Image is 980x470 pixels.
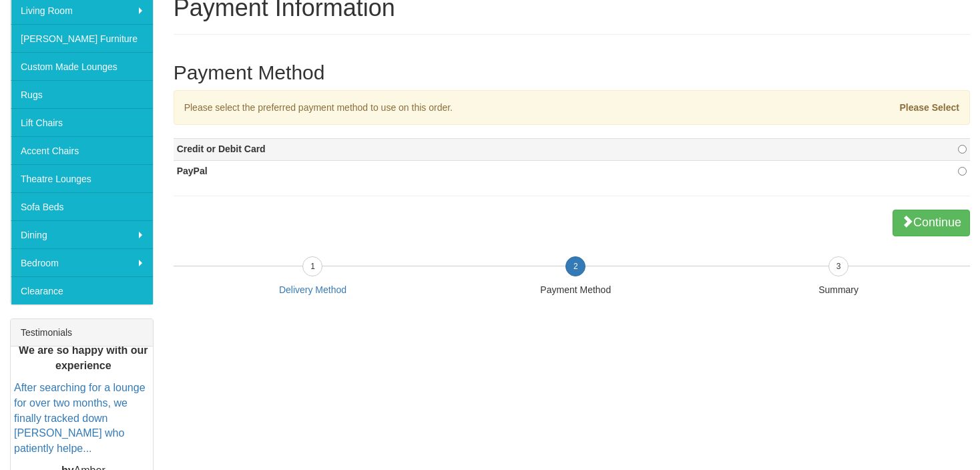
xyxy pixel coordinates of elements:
[11,164,153,192] a: Theatre Lounges
[14,382,146,454] a: After searching for a lounge for over two months, we finally tracked down [PERSON_NAME] who patie...
[174,101,704,114] div: Please select the preferred payment method to use on this order.
[11,108,153,136] a: Lift Chairs
[302,256,322,276] button: 1
[899,102,959,113] strong: Please Select
[11,248,153,276] a: Bedroom
[302,260,322,270] a: 1
[177,144,266,154] strong: Credit or Debit Card
[11,24,153,52] a: [PERSON_NAME] Furniture
[11,220,153,248] a: Dining
[893,210,970,236] button: Continue
[11,319,153,346] div: Testimonials
[444,283,707,296] p: Payment Method
[11,136,153,164] a: Accent Chairs
[11,192,153,220] a: Sofa Beds
[177,166,208,176] strong: PayPal
[174,61,970,83] h2: Payment Method
[11,80,153,108] a: Rugs
[11,52,153,80] a: Custom Made Lounges
[19,344,148,371] b: We are so happy with our experience
[707,283,970,296] p: Summary
[565,256,585,276] button: 2
[279,284,346,295] a: Delivery Method
[11,276,153,304] a: Clearance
